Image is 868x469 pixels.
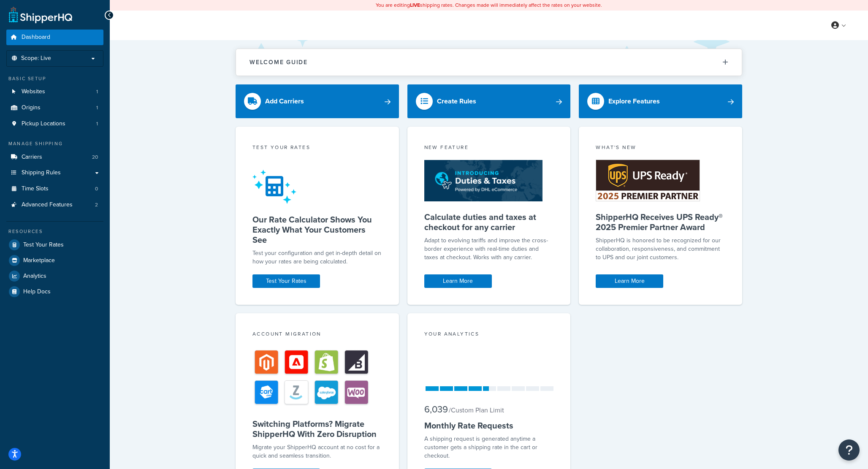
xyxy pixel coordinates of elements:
div: Add Carriers [265,95,304,107]
span: 6,039 [424,402,448,416]
small: / Custom Plan Limit [449,405,504,415]
a: Pickup Locations1 [6,116,103,132]
div: Test your configuration and get in-depth detail on how your rates are being calculated. [252,249,382,266]
div: Basic Setup [6,75,103,82]
a: Help Docs [6,284,103,299]
li: Carriers [6,149,103,165]
a: Learn More [596,274,663,288]
li: Pickup Locations [6,116,103,132]
span: Websites [22,88,45,95]
span: 1 [96,88,98,95]
div: Manage Shipping [6,140,103,147]
div: Explore Features [608,95,660,107]
span: Time Slots [22,185,49,192]
span: Advanced Features [22,201,73,209]
span: Dashboard [22,34,50,41]
a: Explore Features [579,84,742,118]
span: 1 [96,104,98,111]
div: Resources [6,228,103,235]
button: Welcome Guide [236,49,742,76]
h5: Switching Platforms? Migrate ShipperHQ With Zero Disruption [252,419,382,439]
h5: Our Rate Calculator Shows You Exactly What Your Customers See [252,214,382,245]
h5: Calculate duties and taxes at checkout for any carrier [424,212,554,232]
h2: Welcome Guide [250,59,308,65]
span: Help Docs [23,288,51,295]
div: Account Migration [252,330,382,340]
a: Shipping Rules [6,165,103,181]
span: 0 [95,185,98,192]
a: Add Carriers [236,84,399,118]
span: Test Your Rates [23,241,64,249]
span: 2 [95,201,98,209]
a: Advanced Features2 [6,197,103,213]
a: Analytics [6,268,103,284]
div: Create Rules [437,95,476,107]
a: Origins1 [6,100,103,116]
a: Create Rules [407,84,571,118]
a: Websites1 [6,84,103,100]
li: Advanced Features [6,197,103,213]
a: Carriers20 [6,149,103,165]
h5: Monthly Rate Requests [424,420,554,431]
p: Adapt to evolving tariffs and improve the cross-border experience with real-time duties and taxes... [424,236,554,262]
h5: ShipperHQ Receives UPS Ready® 2025 Premier Partner Award [596,212,725,232]
span: Analytics [23,273,46,280]
a: Test Your Rates [252,274,320,288]
div: Migrate your ShipperHQ account at no cost for a quick and seamless transition. [252,443,382,460]
span: 1 [96,120,98,127]
a: Dashboard [6,30,103,45]
button: Open Resource Center [838,439,860,461]
span: Scope: Live [21,55,51,62]
a: Learn More [424,274,492,288]
b: LIVE [410,1,420,9]
div: What's New [596,144,725,153]
div: New Feature [424,144,554,153]
li: Websites [6,84,103,100]
span: Carriers [22,154,42,161]
a: Time Slots0 [6,181,103,197]
p: ShipperHQ is honored to be recognized for our collaboration, responsiveness, and commitment to UP... [596,236,725,262]
span: Shipping Rules [22,169,61,176]
div: Your Analytics [424,330,554,340]
span: 20 [92,154,98,161]
span: Pickup Locations [22,120,65,127]
a: Test Your Rates [6,237,103,252]
a: Marketplace [6,253,103,268]
span: Origins [22,104,41,111]
div: Test your rates [252,144,382,153]
li: Origins [6,100,103,116]
div: A shipping request is generated anytime a customer gets a shipping rate in the cart or checkout. [424,435,554,460]
li: Time Slots [6,181,103,197]
span: Marketplace [23,257,55,264]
